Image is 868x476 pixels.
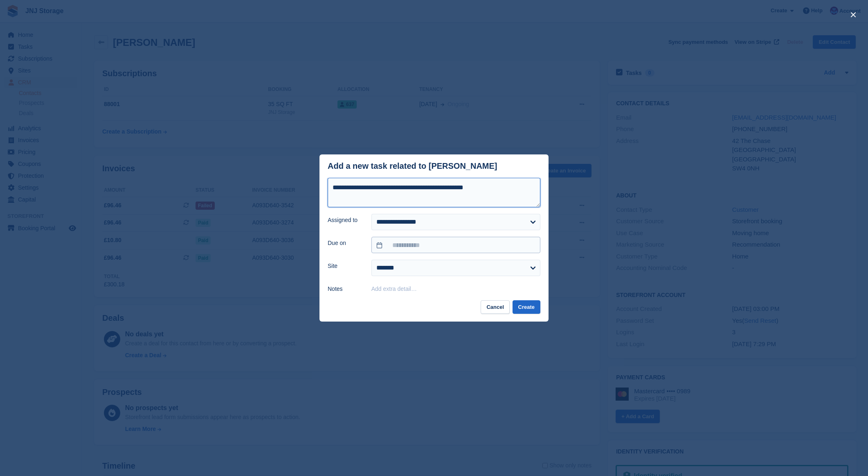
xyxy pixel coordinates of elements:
button: Add extra detail… [371,286,417,292]
div: Add a new task related to [PERSON_NAME] [328,161,497,171]
button: close [847,8,860,21]
button: Cancel [481,300,510,314]
label: Due on [328,239,362,247]
label: Site [328,262,362,270]
button: Create [513,300,540,314]
label: Notes [328,285,362,293]
label: Assigned to [328,216,362,224]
